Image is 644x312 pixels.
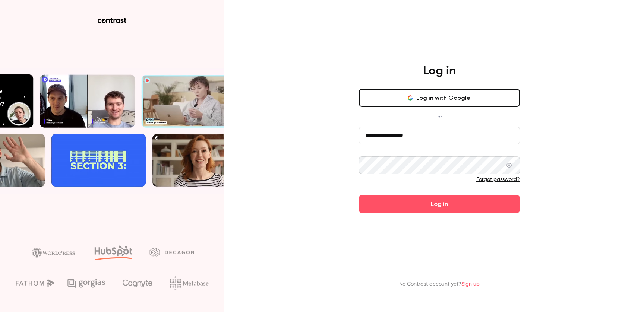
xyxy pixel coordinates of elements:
[433,113,446,121] span: or
[423,64,456,79] h4: Log in
[359,195,520,213] button: Log in
[359,89,520,107] button: Log in with Google
[149,248,194,256] img: decagon
[461,281,480,287] a: Sign up
[476,177,520,182] a: Forgot password?
[399,280,480,288] p: No Contrast account yet?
